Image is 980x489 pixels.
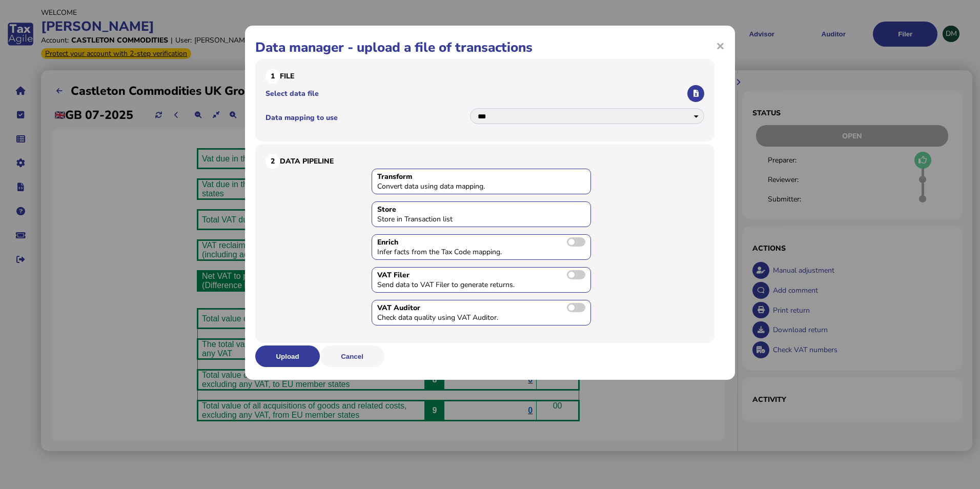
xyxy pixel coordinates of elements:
[687,85,704,102] button: Select an Excel file to upload
[266,89,686,98] label: Select data file
[567,303,585,312] label: Send transactions to VAT Auditor
[377,172,585,181] div: Transform
[377,280,531,290] div: Send data to VAT Filer to generate returns.
[567,270,585,279] label: Send transactions to VAT Filer
[377,247,531,257] div: Infer facts from the Tax Code mapping.
[377,214,531,224] div: Store in Transaction list
[320,345,384,367] button: Cancel
[377,205,585,214] div: Store
[266,69,280,84] div: 1
[372,267,591,293] div: Toggle to send data to VAT Filer
[377,313,531,322] div: Check data quality using VAT Auditor.
[377,181,531,191] div: Convert data using data mapping.
[377,303,585,313] div: VAT Auditor
[255,345,320,367] button: Upload
[567,237,585,247] label: Toggle to enable data enrichment
[266,154,704,169] h3: Data Pipeline
[377,237,585,247] div: Enrich
[266,69,704,84] h3: File
[266,113,469,123] label: Data mapping to use
[266,154,280,169] div: 2
[372,300,591,325] div: Toggle to send data to VAT Auditor
[377,270,585,280] div: VAT Filer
